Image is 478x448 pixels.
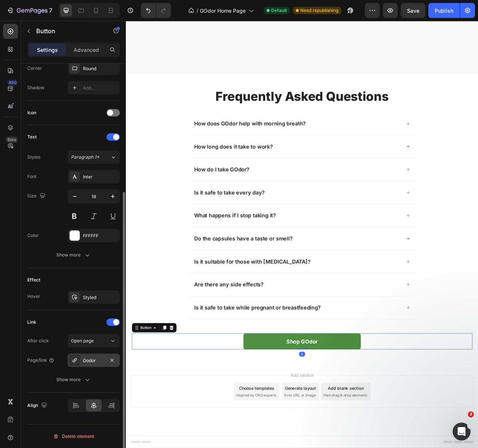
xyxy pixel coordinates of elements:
[87,361,248,369] p: Is it safe to take while pregnant or breastfeeding?
[27,401,49,411] div: Align
[83,85,118,91] div: Add...
[27,84,44,91] div: Shadow
[407,7,419,14] span: Save
[27,293,40,300] div: Hover
[56,376,91,383] div: Show more
[87,243,191,252] p: What happens if I stop taking it?
[27,357,55,364] div: Page/link
[49,6,52,15] p: 7
[204,404,244,412] p: Shop GOdor
[87,185,157,193] p: How do I take GOdor?
[300,7,338,14] span: Need republishing
[27,248,120,262] button: Show more
[87,273,212,281] p: Do the capsules have a taste or smell?
[87,331,175,340] p: Are there any side effects?
[80,85,368,108] h2: Frequently Asked Questions
[271,7,287,14] span: Default
[83,174,118,180] div: Inter
[83,65,118,72] div: Round
[56,251,91,259] div: Show more
[27,134,37,140] div: Text
[17,387,34,394] div: Button
[71,154,99,161] span: Paragraph 1*
[220,421,228,427] div: 0
[27,109,36,116] div: Icon
[83,233,118,239] div: FFFFFF
[87,126,229,135] p: How does GOdor help with morning breath?
[27,319,36,326] div: Link
[87,214,177,223] p: Is it safe to take every day?
[149,398,299,418] a: Shop GOdor
[401,3,425,18] button: Save
[435,7,453,15] div: Publish
[141,3,171,18] div: Undo/Redo
[74,46,99,54] p: Advanced
[71,338,94,343] span: Open page
[428,3,460,18] button: Publish
[27,173,37,180] div: Font
[83,357,105,364] div: Godor
[27,154,40,161] div: Styles
[27,373,120,386] button: Show more
[7,80,18,85] div: 450
[27,191,47,201] div: Size
[53,432,94,441] div: Delete element
[27,430,120,442] button: Delete element
[27,277,40,283] div: Effect
[87,302,235,311] p: Is it suitable for those with [MEDICAL_DATA]?
[36,27,100,35] p: Button
[27,65,42,72] div: Corner
[200,7,246,15] span: GOdor Home Page
[3,3,56,18] button: 7
[27,232,39,239] div: Color
[6,137,18,143] div: Beta
[126,21,478,448] iframe: Design area
[453,423,471,441] iframe: Intercom live chat
[87,156,187,164] p: How long does it take to work?
[468,411,474,417] span: 3
[68,334,120,348] button: Open page
[196,7,198,15] span: /
[83,294,118,301] div: Styled
[37,46,58,54] p: Settings
[27,337,49,344] div: After click
[68,150,120,164] button: Paragraph 1*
